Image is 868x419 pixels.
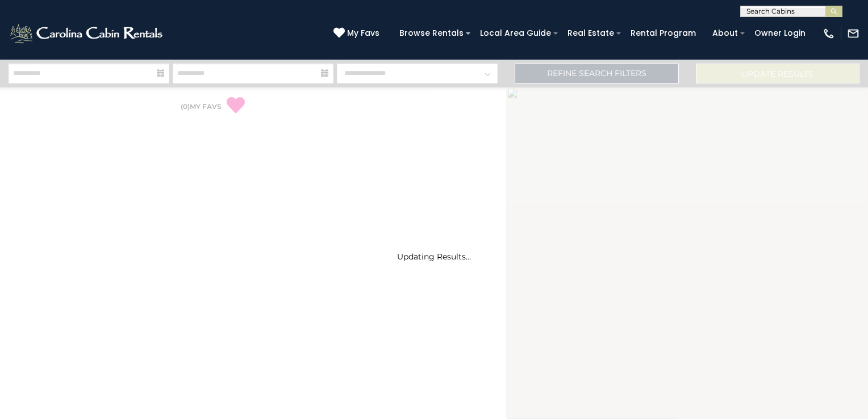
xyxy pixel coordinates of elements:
[823,27,835,40] img: phone-regular-white.png
[707,24,744,42] a: About
[847,27,859,40] img: mail-regular-white.png
[394,24,469,42] a: Browse Rentals
[474,24,557,42] a: Local Area Guide
[749,24,811,42] a: Owner Login
[562,24,620,42] a: Real Estate
[625,24,702,42] a: Rental Program
[347,27,379,39] span: My Favs
[9,22,166,45] img: White-1-2.png
[333,27,382,40] a: My Favs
